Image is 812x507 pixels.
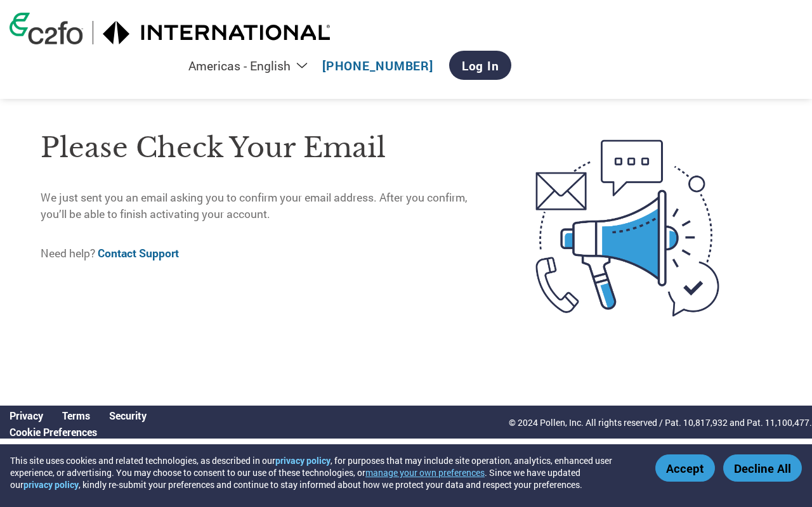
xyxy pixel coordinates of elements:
[109,409,147,422] a: Security
[10,454,637,491] div: This site uses cookies and related technologies, as described in our , for purposes that may incl...
[41,127,483,169] h1: Please check your email
[483,117,771,340] img: open-email
[322,58,433,74] a: [PHONE_NUMBER]
[275,454,331,466] a: privacy policy
[449,51,512,80] a: Log In
[62,409,90,422] a: Terms
[41,245,483,262] p: Need help?
[10,425,97,439] a: Cookie Preferences, opens a dedicated popup modal window
[41,189,483,223] p: We just sent you an email asking you to confirm your email address. After you confirm, you’ll be ...
[10,13,83,44] img: c2fo logo
[23,478,79,491] a: privacy policy
[365,466,485,478] button: manage your own preferences
[10,409,43,422] a: Privacy
[723,454,802,482] button: Decline All
[98,246,179,260] a: Contact Support
[509,416,812,429] p: © 2024 Pollen, Inc. All rights reserved / Pat. 10,817,932 and Pat. 11,100,477.
[103,21,331,44] img: International Motors, LLC.
[655,454,715,482] button: Accept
